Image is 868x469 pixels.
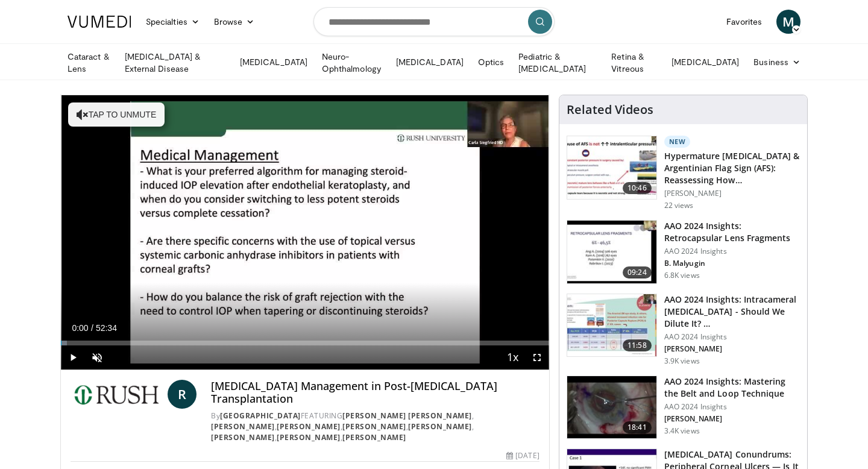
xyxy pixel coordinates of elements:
button: Playback Rate [501,345,525,370]
div: By FEATURING , , , , , , , [211,411,539,443]
a: [MEDICAL_DATA] & External Disease [118,51,233,75]
span: 10:46 [623,182,652,194]
a: [PERSON_NAME] [277,432,341,442]
p: 3.9K views [664,356,700,366]
span: 09:24 [623,266,652,279]
p: AAO 2024 Insights [664,332,800,342]
img: 01f52a5c-6a53-4eb2-8a1d-dad0d168ea80.150x105_q85_crop-smart_upscale.jpg [567,221,656,283]
p: [PERSON_NAME] [664,189,800,198]
a: M [776,10,800,34]
img: VuMedi Logo [68,16,131,28]
a: [PERSON_NAME] [PERSON_NAME] [342,411,472,421]
p: AAO 2024 Insights [664,402,800,412]
p: 6.8K views [664,271,700,280]
p: [PERSON_NAME] [664,344,800,354]
a: Specialties [139,10,207,34]
p: AAO 2024 Insights [664,247,800,256]
input: Search topics, interventions [313,7,555,36]
a: 11:58 AAO 2024 Insights: Intracameral [MEDICAL_DATA] - Should We Dilute It? … AAO 2024 Insights [... [567,294,800,366]
a: [MEDICAL_DATA] [664,50,746,74]
a: 18:41 AAO 2024 Insights: Mastering the Belt and Loop Technique AAO 2024 Insights [PERSON_NAME] 3.... [567,376,800,439]
a: Neuro-Ophthalmology [315,51,389,75]
video-js: Video Player [61,95,549,370]
p: 22 views [664,201,694,210]
a: Pediatric & [MEDICAL_DATA] [511,51,604,75]
p: 3.4K views [664,426,700,436]
span: 0:00 [72,323,88,333]
span: 18:41 [623,421,652,433]
span: 52:34 [96,323,117,333]
a: [MEDICAL_DATA] [233,50,315,74]
button: Tap to unmute [68,102,165,127]
a: [PERSON_NAME] [408,421,472,432]
h3: AAO 2024 Insights: Retrocapsular Lens Fragments [664,220,800,244]
a: Business [746,50,808,74]
a: [GEOGRAPHIC_DATA] [220,411,301,421]
a: [PERSON_NAME] [277,421,341,432]
img: Rush University Medical Center [71,380,163,409]
button: Unmute [85,345,109,370]
a: R [168,380,197,409]
div: Progress Bar [61,341,549,345]
img: de733f49-b136-4bdc-9e00-4021288efeb7.150x105_q85_crop-smart_upscale.jpg [567,294,656,357]
p: B. Malyugin [664,259,800,268]
a: Optics [471,50,511,74]
img: 40c8dcf9-ac14-45af-8571-bda4a5b229bd.150x105_q85_crop-smart_upscale.jpg [567,136,656,199]
p: New [664,136,691,148]
h3: Hypermature [MEDICAL_DATA] & Argentinian Flag Sign (AFS): Reassessing How… [664,150,800,186]
span: / [91,323,93,333]
a: 09:24 AAO 2024 Insights: Retrocapsular Lens Fragments AAO 2024 Insights B. Malyugin 6.8K views [567,220,800,284]
button: Play [61,345,85,370]
h3: AAO 2024 Insights: Mastering the Belt and Loop Technique [664,376,800,400]
h4: Related Videos [567,102,653,117]
h3: AAO 2024 Insights: Intracameral [MEDICAL_DATA] - Should We Dilute It? … [664,294,800,330]
img: 22a3a3a3-03de-4b31-bd81-a17540334f4a.150x105_q85_crop-smart_upscale.jpg [567,376,656,439]
h4: [MEDICAL_DATA] Management in Post-[MEDICAL_DATA] Transplantation [211,380,539,406]
div: [DATE] [506,450,539,461]
a: [MEDICAL_DATA] [389,50,471,74]
a: [PERSON_NAME] [342,421,406,432]
a: 10:46 New Hypermature [MEDICAL_DATA] & Argentinian Flag Sign (AFS): Reassessing How… [PERSON_NAME... [567,136,800,210]
span: 11:58 [623,339,652,351]
button: Fullscreen [525,345,549,370]
a: [PERSON_NAME] [211,432,275,442]
a: Browse [207,10,262,34]
p: [PERSON_NAME] [664,414,800,424]
a: Retina & Vitreous [604,51,664,75]
a: [PERSON_NAME] [342,432,406,442]
a: Cataract & Lens [60,51,118,75]
a: [PERSON_NAME] [211,421,275,432]
a: Favorites [719,10,769,34]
